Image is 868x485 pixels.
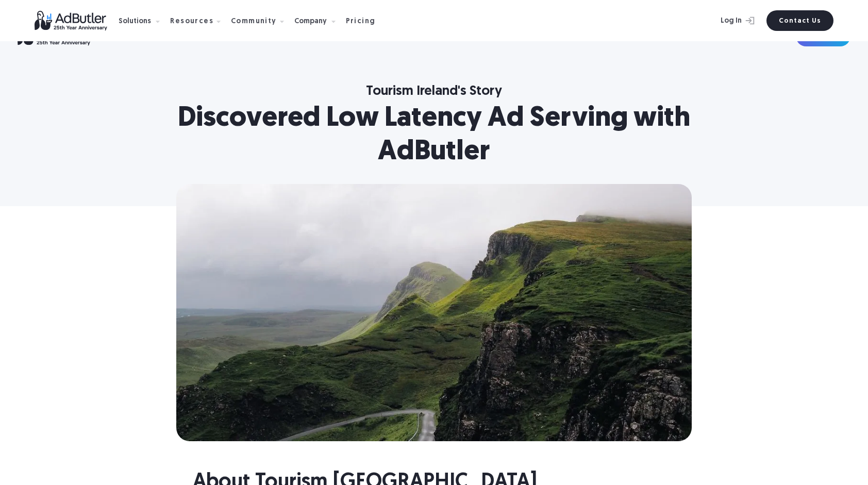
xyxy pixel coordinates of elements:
[170,18,213,25] div: Resources
[294,18,327,25] div: Company
[366,83,502,99] div: Tourism Ireland's Story
[231,18,277,25] div: Community
[119,18,151,25] div: Solutions
[766,10,833,31] a: Contact Us
[346,18,376,25] div: Pricing
[693,10,760,31] a: Log In
[346,16,384,25] a: Pricing
[176,103,692,170] h1: Discovered Low Latency Ad Serving with AdButler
